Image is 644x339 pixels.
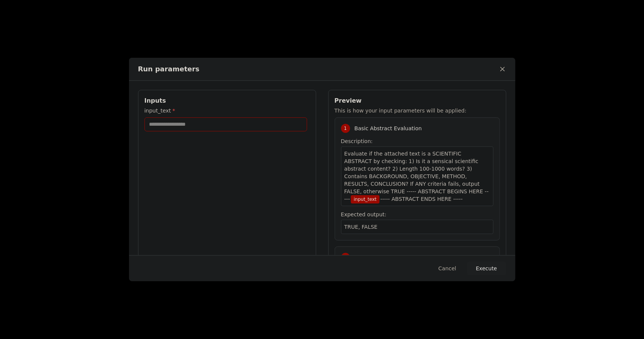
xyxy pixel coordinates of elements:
p: This is how your input parameters will be applied: [335,107,500,114]
span: TRUE, FALSE [344,224,378,230]
h3: Inputs [144,96,310,105]
span: Expected output: [341,211,387,217]
h3: Preview [335,96,500,105]
h2: Run parameters [138,64,200,74]
span: Evaluate if the attached text is a SCIENTIFIC ABSTRACT by checking: 1) Is it a sensical scientifi... [344,151,489,202]
div: 1 [341,124,350,133]
div: 2 [341,253,350,262]
span: Description: [341,138,373,144]
button: Execute [467,262,506,275]
span: Basic Abstract Evaluation [355,125,422,132]
span: Variable: input_text [351,195,380,203]
span: ----- ABSTRACT ENDS HERE ----- [380,196,463,202]
span: Content Abstract Evaluation [355,254,429,261]
button: Cancel [432,262,462,275]
label: input_text [144,107,310,114]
